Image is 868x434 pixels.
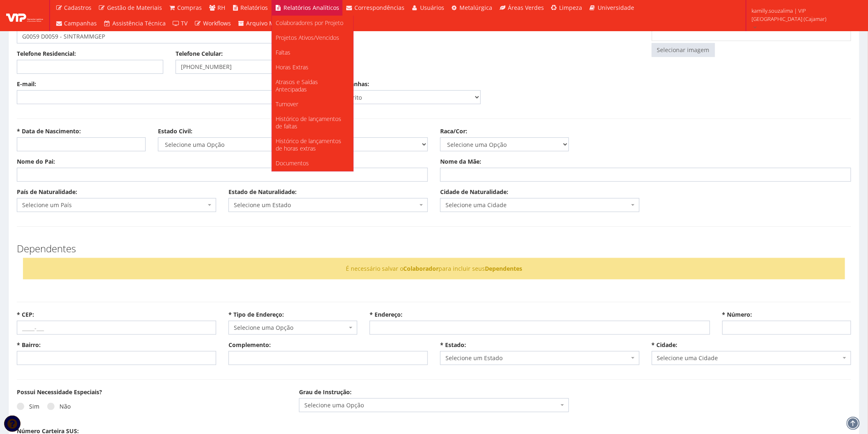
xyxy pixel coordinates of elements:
[17,127,81,135] label: * Data de Nascimento:
[272,171,353,193] a: Colaboradores Desligados Geral
[17,198,216,212] span: Selecione um País
[178,4,202,11] span: Compras
[272,156,353,171] a: Documentos
[657,354,841,362] span: Selecione uma Cidade
[228,198,428,212] span: Selecione um Estado
[272,45,353,60] a: Faltas
[17,188,77,196] label: País de Naturalidade:
[440,351,640,365] span: Selecione um Estado
[23,258,845,279] div: É necessário salvar o para incluir seus
[228,311,284,319] label: * Tipo de Endereço:
[299,398,569,412] span: Selecione uma Opção
[64,4,92,11] span: Cadastros
[598,4,634,11] span: Universidade
[17,311,34,319] label: * CEP:
[22,201,206,209] span: Selecione um País
[272,97,353,112] a: Turnover
[485,265,522,272] strong: Dependentes
[370,311,402,319] label: * Endereço:
[181,19,188,27] span: TV
[276,115,342,130] span: Histórico de lançamentos de faltas
[191,16,235,31] a: Workflows
[64,19,97,27] span: Campanhas
[276,159,309,167] span: Documentos
[276,100,299,108] span: Turnover
[47,402,71,411] label: Não
[652,341,678,349] label: * Cidade:
[276,34,340,41] span: Projetos Ativos/Vencidos
[440,127,467,135] label: Raca/Cor:
[17,80,36,88] label: E-mail:
[440,341,466,349] label: * Estado:
[440,158,481,166] label: Nome da Mãe:
[304,401,559,409] span: Selecione uma Opção
[652,351,851,365] span: Selecione uma Cidade
[276,137,342,152] span: Histórico de lançamentos de horas extras
[445,201,629,209] span: Selecione uma Cidade
[722,311,752,319] label: * Número:
[272,60,353,75] a: Horas Extras
[560,4,582,11] span: Limpeza
[158,127,192,135] label: Estado Civil:
[228,341,271,349] label: Complemento:
[440,188,508,196] label: Cidade de Naturalidade:
[17,388,102,396] label: Possui Necessidade Especiais?
[6,9,43,22] img: logo
[17,321,216,335] input: _____-___
[272,16,353,30] a: Colaboradores por Projeto
[276,78,318,93] span: Atrasos e Saídas Antecipadas
[283,4,339,11] span: Relatórios Analíticos
[420,4,444,11] span: Usuários
[203,19,231,27] span: Workflows
[440,198,640,212] span: Selecione uma Cidade
[445,354,629,362] span: Selecione um Estado
[276,19,344,27] span: Colaboradores por Projeto
[272,112,353,134] a: Histórico de lançamentos de faltas
[272,30,353,45] a: Projetos Ativos/Vencidos
[276,48,291,56] span: Faltas
[217,4,225,11] span: RH
[508,4,544,11] span: Áreas Verdes
[17,243,851,254] h3: Dependentes
[169,16,191,31] a: TV
[403,265,439,272] strong: Colaborador
[17,30,322,43] span: G0059 D0059 - SINTRAMMGEP
[272,134,353,156] a: Histórico de lançamentos de horas extras
[241,4,268,11] span: Relatórios
[355,4,405,11] span: Correspondências
[112,19,166,27] span: Assistência Técnica
[17,402,39,411] label: Sim
[299,388,352,396] label: Grau de Instrução:
[22,32,312,41] span: G0059 D0059 - SINTRAMMGEP
[234,201,418,209] span: Selecione um Estado
[272,75,353,97] a: Atrasos e Saídas Antecipadas
[228,321,357,335] span: Selecione uma Opção
[52,16,101,31] a: Campanhas
[460,4,493,11] span: Metalúrgica
[17,50,76,58] label: Telefone Residencial:
[176,50,223,58] label: Telefone Celular:
[107,4,162,11] span: Gestão de Materiais
[752,7,857,23] span: kamilly.souzalima | VIP [GEOGRAPHIC_DATA] (Cajamar)
[228,188,297,196] label: Estado de Naturalidade:
[234,16,289,31] a: Arquivo Morto
[276,63,309,71] span: Horas Extras
[247,19,286,27] span: Arquivo Morto
[101,16,169,31] a: Assistência Técnica
[17,341,41,349] label: * Bairro:
[234,324,347,332] span: Selecione uma Opção
[17,158,55,166] label: Nome do Pai:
